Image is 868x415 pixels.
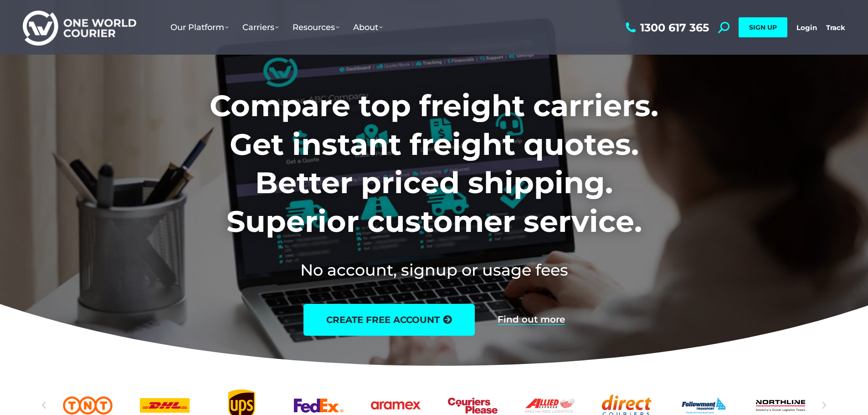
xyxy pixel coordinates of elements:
img: One World Courier [23,9,136,46]
a: Resources [286,13,346,41]
span: Carriers [242,22,279,32]
a: 1300 617 365 [623,22,709,33]
h1: Compare top freight carriers. Get instant freight quotes. Better priced shipping. Superior custom... [149,87,719,241]
a: create free account [303,304,475,336]
span: About [353,22,383,32]
span: SIGN UP [749,23,777,31]
a: Carriers [236,13,286,41]
a: SIGN UP [739,17,787,37]
span: Resources [293,22,339,32]
a: Track [826,23,845,32]
a: Find out more [498,315,565,325]
a: Our Platform [164,13,236,41]
span: Our Platform [170,22,229,32]
a: About [346,13,390,41]
a: Login [796,23,817,32]
h2: No account, signup or usage fees [149,259,719,281]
